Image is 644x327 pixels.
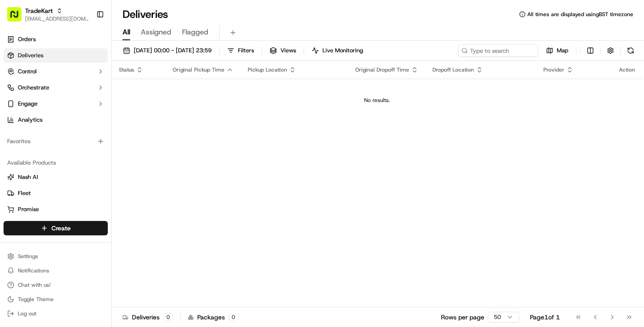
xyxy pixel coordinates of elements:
span: Flagged [182,27,208,38]
div: Packages [188,313,238,322]
span: All times are displayed using BST timezone [527,11,633,18]
span: Views [280,47,296,55]
span: Filters [238,47,254,55]
span: Status [119,66,134,73]
span: Deliveries [18,51,43,59]
button: Nash AI [4,170,108,184]
button: Views [266,44,300,57]
input: Type to search [458,44,538,57]
button: Filters [223,44,258,57]
button: Orchestrate [4,81,108,95]
div: Action [619,66,635,73]
button: Notifications [4,264,108,277]
button: Settings [4,250,108,263]
button: Live Monitoring [308,44,367,57]
div: Deliveries [123,313,173,322]
div: 0 [163,313,173,321]
button: Control [4,64,108,79]
span: Engage [18,100,38,108]
span: Log out [18,310,36,317]
span: Original Pickup Time [173,66,225,73]
span: Provider [543,66,564,73]
button: Fleet [4,186,108,200]
a: Deliveries [4,48,108,63]
div: Favorites [4,134,108,149]
h1: Deliveries [123,7,168,21]
button: Toggle Theme [4,293,108,306]
button: [EMAIL_ADDRESS][DOMAIN_NAME] [25,15,89,22]
div: 0 [229,313,238,321]
span: Pickup Location [248,66,287,73]
a: Fleet [7,189,104,197]
span: Control [18,68,37,76]
span: Promise [18,205,39,213]
span: All [123,27,130,38]
span: Orchestrate [18,84,49,92]
span: Fleet [18,189,31,197]
button: Engage [4,97,108,111]
div: Page 1 of 1 [530,313,560,322]
button: TradeKart [25,6,53,15]
span: Map [557,47,568,55]
span: [DATE] 00:00 - [DATE] 23:59 [134,47,212,55]
a: Promise [7,205,104,213]
a: Orders [4,32,108,47]
button: Chat with us! [4,279,108,291]
div: Available Products [4,156,108,170]
button: Create [4,221,108,235]
span: Nash AI [18,173,38,181]
a: Nash AI [7,173,104,181]
button: [DATE] 00:00 - [DATE] 23:59 [119,44,216,57]
p: Rows per page [441,313,484,322]
button: TradeKart[EMAIL_ADDRESS][DOMAIN_NAME] [4,4,93,25]
button: Promise [4,202,108,217]
span: Assigned [141,27,171,38]
div: No results. [115,97,639,104]
span: Dropoff Location [432,66,474,73]
span: Chat with us! [18,281,51,289]
button: Map [542,44,572,57]
button: Refresh [624,44,637,57]
span: Live Monitoring [322,47,363,55]
span: Analytics [18,116,42,124]
button: Log out [4,307,108,320]
span: Original Dropoff Time [355,66,409,73]
span: Notifications [18,267,49,274]
span: Settings [18,253,38,260]
span: Toggle Theme [18,296,54,303]
a: Analytics [4,113,108,127]
span: Orders [18,35,36,43]
span: Create [51,224,71,233]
